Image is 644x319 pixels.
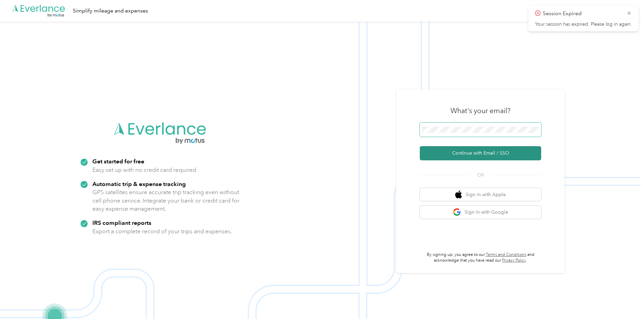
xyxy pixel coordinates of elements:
[486,252,526,257] a: Terms and Conditions
[73,7,148,15] div: Simplify mileage and expenses
[606,281,644,319] iframe: Everlance-gr Chat Button Frame
[502,258,526,263] a: Privacy Policy
[92,219,151,226] strong: IRS compliant reports
[92,180,186,187] strong: Automatic trip & expense tracking
[453,208,461,216] img: google logo
[535,21,632,27] p: Your session has expired. Please log in again.
[420,206,541,219] button: google logoSign in with Google
[92,166,196,174] p: Easy set up with no credit card required
[469,171,492,179] span: OR
[92,227,232,236] p: Export a complete record of your trips and expenses.
[420,188,541,201] button: apple logoSign in with Apple
[455,190,462,199] img: apple logo
[450,106,510,115] h3: What's your email?
[543,9,622,18] p: Session Expired
[92,158,144,165] strong: Get started for free
[92,188,240,213] p: GPS satellites ensure accurate trip tracking even without cell phone service. Integrate your bank...
[420,146,541,160] button: Continue with Email / SSO
[420,252,541,264] p: By signing up, you agree to our and acknowledge that you have read our .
